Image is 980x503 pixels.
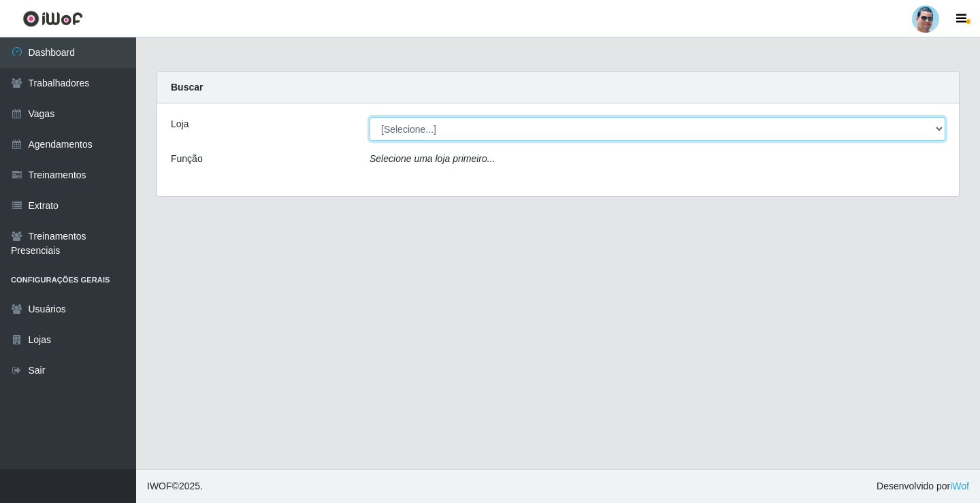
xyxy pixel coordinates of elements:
[171,152,203,166] label: Função
[147,479,203,493] span: © 2025 .
[370,153,495,164] i: Selecione uma loja primeiro...
[171,82,203,93] strong: Buscar
[171,117,189,131] label: Loja
[147,481,172,491] span: IWOF
[22,10,83,27] img: CoreUI Logo
[950,481,969,491] a: iWof
[877,479,969,493] span: Desenvolvido por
